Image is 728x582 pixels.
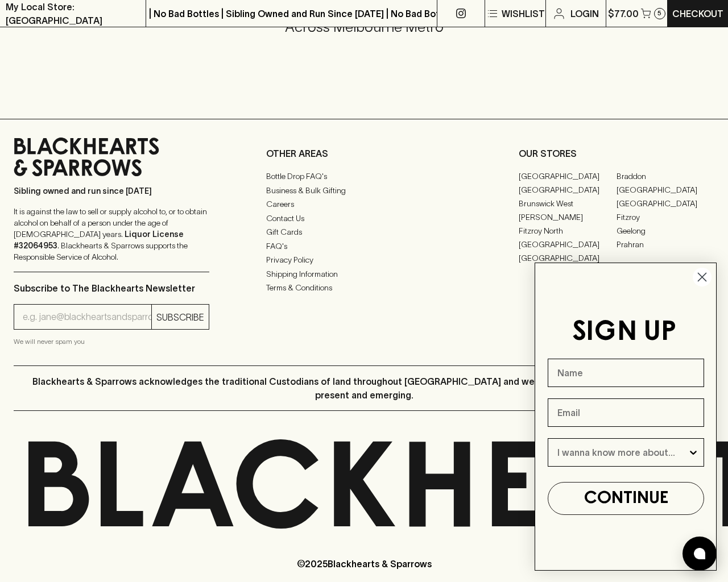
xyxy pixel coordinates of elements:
[570,7,599,20] p: Login
[266,147,462,160] p: OTHER AREAS
[694,548,705,559] img: bubble-icon
[14,281,209,295] p: Subscribe to The Blackhearts Newsletter
[519,169,617,183] a: [GEOGRAPHIC_DATA]
[688,439,699,466] button: Show Options
[266,170,462,184] a: Bottle Drop FAQ's
[548,359,704,387] input: Name
[266,226,462,239] a: Gift Cards
[266,253,462,267] a: Privacy Policy
[23,308,151,326] input: e.g. jane@blackheartsandsparrows.com.au
[519,238,617,251] a: [GEOGRAPHIC_DATA]
[519,197,617,210] a: Brunswick West
[14,185,209,197] p: Sibling owned and run since [DATE]
[617,197,714,210] a: [GEOGRAPHIC_DATA]
[22,375,706,402] p: Blackhearts & Sparrows acknowledges the traditional Custodians of land throughout [GEOGRAPHIC_DAT...
[519,183,617,197] a: [GEOGRAPHIC_DATA]
[156,310,204,324] p: SUBSCRIBE
[617,238,714,251] a: Prahran
[557,439,688,466] input: I wanna know more about...
[548,482,704,515] button: CONTINUE
[657,10,661,16] p: 5
[519,210,617,224] a: [PERSON_NAME]
[519,147,714,160] p: OUR STORES
[617,210,714,224] a: Fitzroy
[266,211,462,225] a: Contact Us
[266,267,462,281] a: Shipping Information
[266,281,462,295] a: Terms & Conditions
[14,206,209,263] p: It is against the law to sell or supply alcohol to, or to obtain alcohol on behalf of a person un...
[608,7,639,20] p: $77.00
[519,224,617,238] a: Fitzroy North
[548,398,704,427] input: Email
[152,305,209,329] button: SUBSCRIBE
[692,267,712,287] button: Close dialog
[266,239,462,253] a: FAQ's
[266,198,462,211] a: Careers
[502,7,545,20] p: Wishlist
[617,224,714,238] a: Geelong
[266,184,462,197] a: Business & Bulk Gifting
[572,319,676,346] span: SIGN UP
[672,7,723,20] p: Checkout
[523,251,728,582] div: FLYOUT Form
[617,183,714,197] a: [GEOGRAPHIC_DATA]
[14,336,209,347] p: We will never spam you
[519,251,617,265] a: [GEOGRAPHIC_DATA]
[617,169,714,183] a: Braddon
